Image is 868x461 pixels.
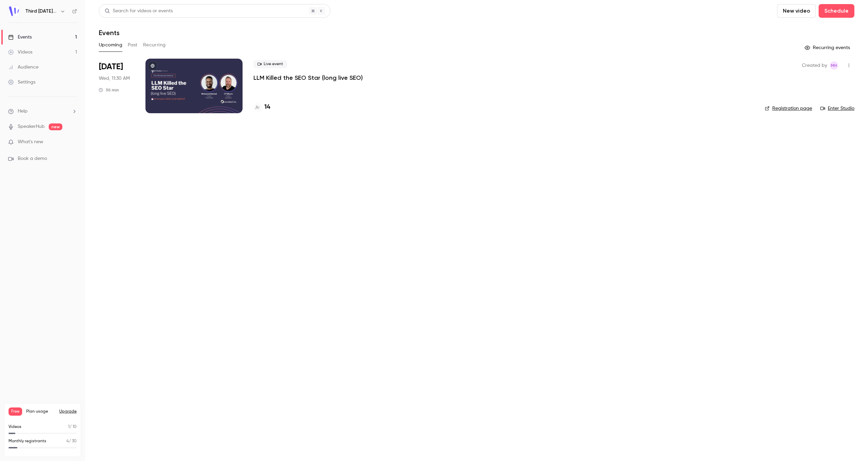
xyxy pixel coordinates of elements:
h4: 14 [264,103,270,112]
div: Audience [8,64,38,71]
li: help-dropdown-opener [8,108,77,115]
p: Monthly registrants [9,438,46,444]
button: Past [128,40,138,50]
div: 30 min [99,87,119,93]
p: Videos [9,424,21,430]
a: Registration page [765,105,812,112]
button: Recurring [143,40,166,50]
button: Recurring events [802,42,854,53]
button: New video [777,4,816,18]
span: Wed, 11:30 AM [99,75,130,82]
span: Free [9,407,22,416]
img: Third Wednesday Webinar [9,6,19,17]
iframe: Noticeable Trigger [69,139,77,145]
span: new [49,123,62,130]
button: Upcoming [99,40,122,50]
span: Plan usage [26,409,55,414]
p: / 30 [66,438,77,444]
a: LLM Killed the SEO Star (long live SEO) [253,74,363,82]
a: 14 [253,103,270,112]
span: Live event [253,60,287,68]
a: Enter Studio [820,105,854,112]
a: SpeakerHub [18,123,45,130]
span: Mohamed Hamad [830,61,838,70]
div: Search for videos or events [105,8,173,15]
div: Settings [8,79,35,86]
div: Events [8,34,32,41]
h6: Third [DATE] Webinar [25,8,57,15]
span: What's new [18,138,43,146]
span: Help [18,108,28,115]
p: / 10 [68,424,77,430]
span: MH [831,61,837,70]
div: Oct 15 Wed, 11:30 AM (America/Toronto) [99,59,135,113]
button: Schedule [819,4,854,18]
div: Videos [8,49,32,56]
span: [DATE] [99,61,123,72]
span: 1 [68,425,69,429]
button: Upgrade [59,409,77,414]
span: Book a demo [18,155,47,162]
span: Created by [802,61,827,70]
span: 4 [66,439,69,443]
h1: Events [99,29,120,37]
